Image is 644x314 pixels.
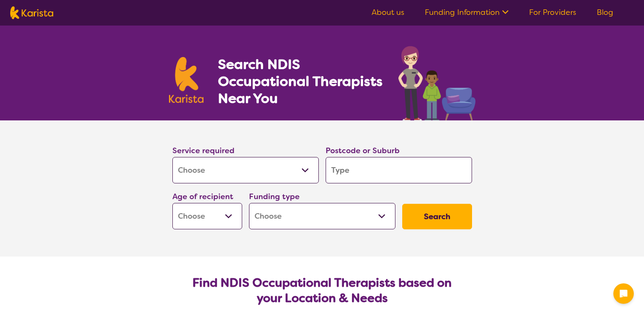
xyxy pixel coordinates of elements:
[10,6,53,19] img: Karista logo
[402,204,472,229] button: Search
[425,7,509,17] a: Funding Information
[597,7,613,17] a: Blog
[529,7,576,17] a: For Providers
[169,57,204,103] img: Karista logo
[249,191,300,202] label: Funding type
[326,157,472,183] input: Type
[372,7,404,17] a: About us
[326,146,400,156] label: Postcode or Suburb
[398,46,475,120] img: occupational-therapy
[179,275,465,306] h2: Find NDIS Occupational Therapists based on your Location & Needs
[172,146,235,156] label: Service required
[218,56,384,107] h1: Search NDIS Occupational Therapists Near You
[172,191,233,202] label: Age of recipient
